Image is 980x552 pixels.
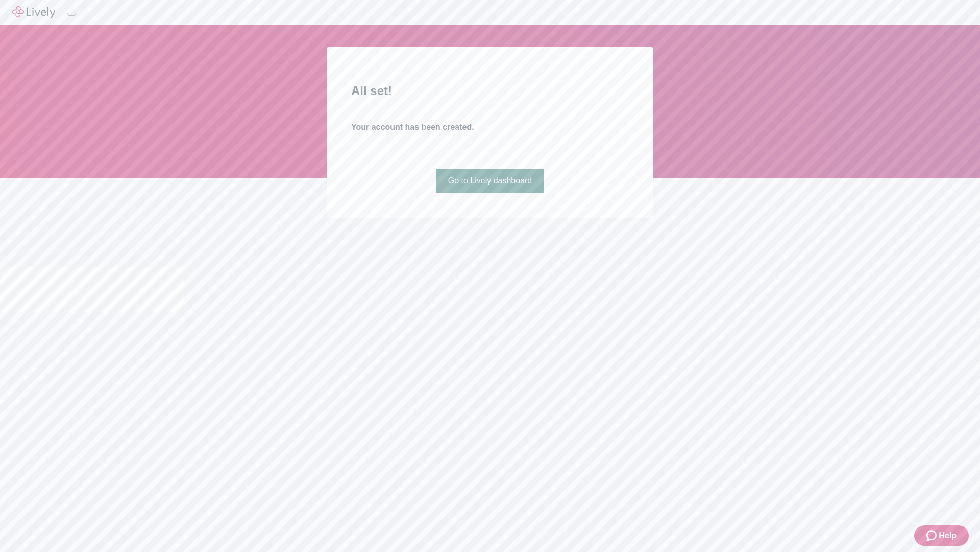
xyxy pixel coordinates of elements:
[351,82,629,100] h2: All set!
[67,13,76,16] button: Log out
[939,530,957,542] span: Help
[914,525,969,546] button: Zendesk support iconHelp
[351,121,629,133] h4: Your account has been created.
[436,169,545,193] a: Go to Lively dashboard
[12,6,55,18] img: Lively
[926,530,939,542] svg: Zendesk support icon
